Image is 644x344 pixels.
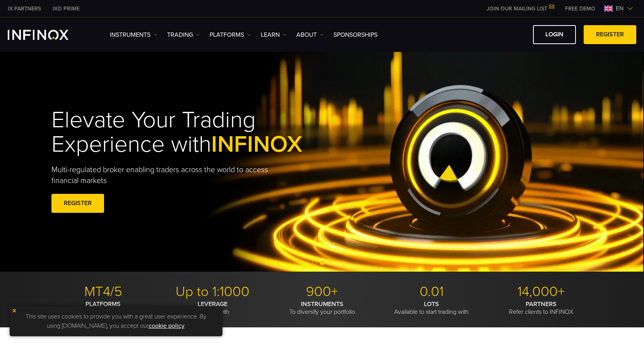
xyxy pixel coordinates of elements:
[380,283,483,300] p: 0.01
[210,30,251,39] a: PLATFORMS
[320,260,325,265] span: Go to slide 2
[47,5,85,13] a: INFINOX
[12,308,17,313] img: yellow close icon
[2,5,47,13] a: INFINOX
[296,30,324,39] a: ABOUT
[270,300,374,316] p: To diversify your portfolio
[167,30,200,39] a: TRADING
[261,30,287,39] a: Learn
[526,300,557,308] strong: PARTNERS
[533,25,576,44] a: LOGIN
[51,164,281,186] p: Multi-regulated broker enabling traders across the world to access financial markets
[8,30,87,40] a: INFINOX Logo
[559,5,601,13] a: INFINOX MENU
[424,300,439,308] strong: LOTS
[211,130,302,158] span: INFINOX
[85,300,121,308] strong: PLATFORMS
[328,260,332,265] span: Go to slide 3
[161,300,265,316] p: To trade with
[489,300,593,316] p: Refer clients to INFINOX
[584,25,636,44] a: REGISTER
[51,108,338,157] h1: Elevate Your Trading Experience with
[198,300,227,308] strong: LEVERAGE
[51,194,104,213] a: REGISTER
[333,30,378,39] a: SPONSORSHIPS
[51,283,155,300] p: MT4/5
[110,30,157,39] a: Instruments
[149,322,184,330] a: cookie policy
[51,300,155,316] p: With modern trading tools
[613,4,627,13] span: en
[481,5,559,12] a: JOIN OUR MAILING LIST
[312,260,317,265] span: Go to slide 1
[270,283,374,300] p: 900+
[301,300,343,308] strong: INSTRUMENTS
[380,300,483,316] p: Available to start trading with
[489,283,593,300] p: 14,000+
[161,283,265,300] p: Up to 1:1000
[14,310,219,332] p: This site uses cookies to provide you with a great user experience. By using [DOMAIN_NAME], you a...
